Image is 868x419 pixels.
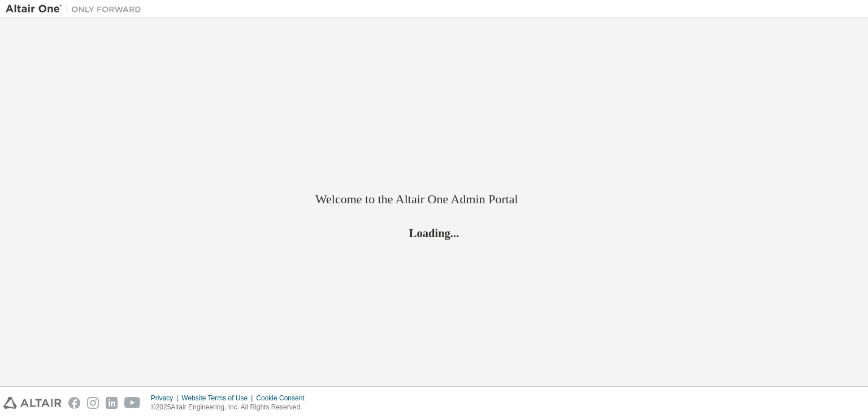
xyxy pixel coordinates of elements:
p: © 2025 Altair Engineering, Inc. All Rights Reserved. [151,403,311,412]
div: Cookie Consent [256,394,311,403]
img: youtube.svg [124,397,141,409]
img: Altair One [6,3,147,15]
div: Privacy [151,394,181,403]
img: linkedin.svg [106,397,118,409]
img: instagram.svg [87,397,99,409]
img: altair_logo.svg [3,397,62,409]
div: Website Terms of Use [181,394,256,403]
h2: Loading... [315,226,553,241]
h2: Welcome to the Altair One Admin Portal [315,191,553,207]
img: facebook.svg [68,397,80,409]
